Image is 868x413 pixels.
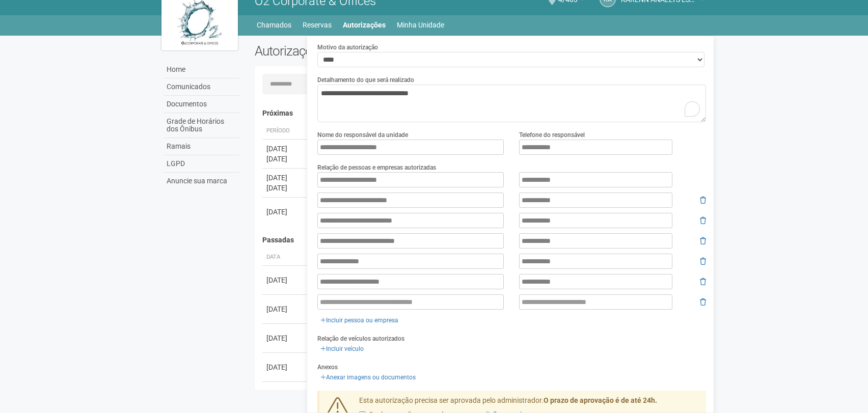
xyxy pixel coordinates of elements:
a: Incluir veículo [317,343,367,354]
div: [DATE] [266,362,304,372]
i: Remover [700,237,706,244]
a: Anuncie sua marca [164,173,239,189]
label: Telefone do responsável [519,130,585,140]
a: Anexar imagens ou documentos [317,372,419,383]
div: [DATE] [266,144,304,154]
th: Período [262,123,308,140]
i: Remover [700,217,706,224]
textarea: To enrich screen reader interactions, please activate Accessibility in Grammarly extension settings [317,85,706,122]
a: Comunicados [164,78,239,96]
a: LGPD [164,155,239,173]
a: Reservas [303,18,332,32]
h4: Próximas [262,109,699,117]
a: Grade de Horários dos Ônibus [164,113,239,138]
a: Minha Unidade [397,18,444,32]
label: Nome do responsável da unidade [317,130,408,140]
div: [DATE] [266,183,304,193]
a: Incluir pessoa ou empresa [317,315,401,326]
h2: Autorizações [255,43,473,59]
div: [DATE] [266,333,304,343]
a: Ramais [164,138,239,155]
div: [DATE] [266,304,304,314]
label: Relação de veículos autorizados [317,334,404,343]
i: Remover [700,258,706,265]
a: Documentos [164,96,239,113]
i: Remover [700,278,706,285]
label: Relação de pessoas e empresas autorizadas [317,163,436,172]
a: Chamados [257,18,291,32]
label: Anexos [317,363,338,372]
a: Home [164,61,239,78]
label: Motivo da autorização [317,43,378,52]
th: Data [262,249,308,266]
div: [DATE] [266,275,304,285]
label: Detalhamento do que será realizado [317,75,414,85]
i: Remover [700,197,706,204]
div: [DATE] [266,154,304,164]
h4: Passadas [262,236,699,244]
strong: O prazo de aprovação é de até 24h. [544,396,657,404]
a: Autorizações [343,18,386,32]
div: [DATE] [266,207,304,217]
div: [DATE] [266,173,304,183]
i: Remover [700,298,706,306]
